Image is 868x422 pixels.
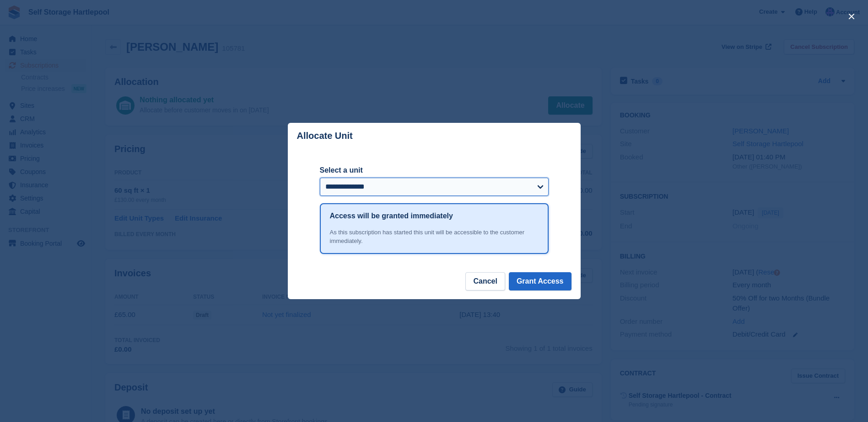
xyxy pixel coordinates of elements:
button: Grant Access [509,272,571,290]
h1: Access will be granted immediately [330,211,453,222]
label: Select a unit [320,165,549,176]
button: close [844,9,859,24]
p: Allocate Unit [297,131,353,141]
button: Cancel [465,272,505,290]
div: As this subscription has started this unit will be accessible to the customer immediately. [330,228,539,246]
